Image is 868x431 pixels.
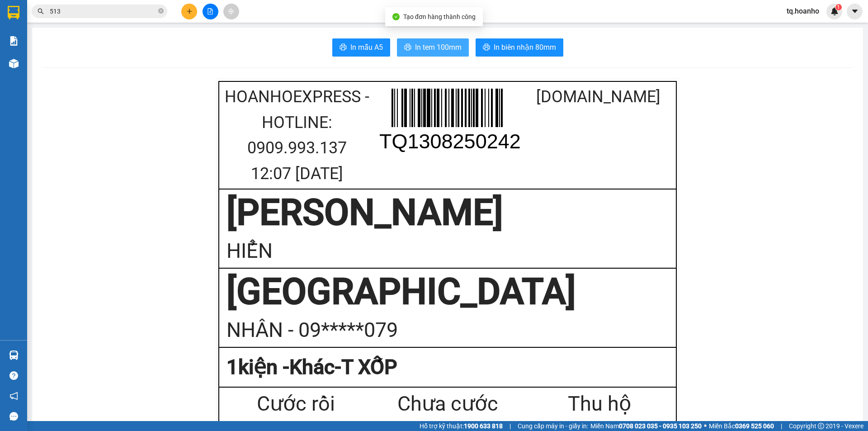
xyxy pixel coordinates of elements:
div: 1 kiện - Khác-T XỐP [226,351,669,384]
div: [GEOGRAPHIC_DATA] [86,8,178,28]
button: aim [223,4,239,19]
span: In biên nhận 80mm [494,42,556,53]
img: logo-vxr [8,6,19,19]
span: aim [228,8,234,14]
span: plus [186,8,193,14]
div: HoaNhoExpress - Hotline: 0909.993.137 12:07 [DATE] [222,84,372,186]
span: Hỗ trợ kỹ thuật: [420,421,503,431]
span: ⚪️ [704,424,707,428]
span: printer [483,43,490,52]
img: solution-icon [9,36,19,46]
div: Tên hàng: GÓI ( : 1 ) [8,58,178,69]
img: warehouse-icon [9,350,19,360]
button: plus [181,4,197,19]
span: SL [77,57,89,70]
span: question-circle [9,371,18,380]
button: caret-down [847,4,863,19]
span: 1 [837,4,840,10]
span: caret-down [851,7,859,15]
img: warehouse-icon [9,59,19,68]
div: THÀNH ĐẠT [8,28,80,39]
text: TQ1308250242 [379,130,521,153]
span: message [9,412,18,421]
sup: 1 [835,4,842,10]
div: [PERSON_NAME] [226,190,669,235]
span: search [38,8,44,14]
button: file-add [203,4,218,19]
span: tq.hoanho [779,5,826,17]
span: | [509,421,511,431]
span: In tem 100mm [415,42,462,53]
span: Gửi: [8,8,22,17]
div: HIỂN [226,235,669,267]
span: Cung cấp máy in - giấy in: [518,421,588,431]
img: icon-new-feature [830,7,839,15]
div: THIÊN LONG [86,28,178,39]
input: Tìm tên, số ĐT hoặc mã đơn [50,6,156,16]
strong: 0708 023 035 - 0935 103 250 [619,422,702,430]
span: check-circle [392,13,400,20]
span: close-circle [158,8,164,14]
strong: 0369 525 060 [735,422,774,430]
span: printer [404,43,411,52]
div: Cước rồi [220,388,372,420]
span: Miền Bắc [709,421,774,431]
button: printerIn mẫu A5 [332,38,390,57]
span: In mẫu A5 [350,42,383,53]
div: [PERSON_NAME] [8,8,80,28]
span: Tạo đơn hàng thành công [403,13,476,20]
div: [DOMAIN_NAME] [523,84,674,110]
span: notification [9,392,18,400]
div: Thu hộ [524,388,675,420]
div: [GEOGRAPHIC_DATA] [226,269,669,314]
span: close-circle [158,7,164,16]
button: printerIn biên nhận 80mm [476,38,563,57]
strong: 1900 633 818 [464,422,503,430]
span: Miền Nam [590,421,702,431]
span: | [781,421,782,431]
span: printer [340,43,347,52]
span: copyright [818,423,824,429]
div: Chưa cước [372,388,524,420]
span: file-add [207,8,213,14]
button: printerIn tem 100mm [397,38,469,57]
span: Nhận: [86,8,108,17]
